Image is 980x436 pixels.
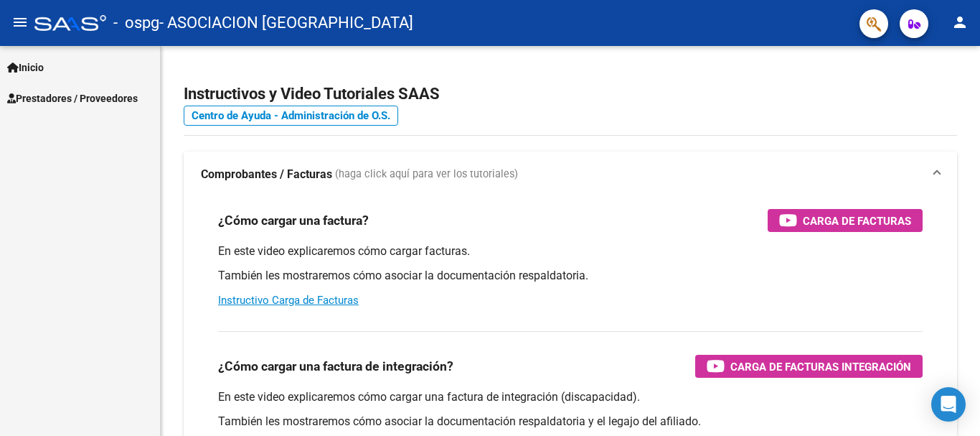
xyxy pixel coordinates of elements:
a: Instructivo Carga de Facturas [218,294,359,307]
h2: Instructivos y Video Tutoriales SAAS [184,80,957,108]
span: Carga de Facturas Integración [730,358,911,376]
span: - ASOCIACION [GEOGRAPHIC_DATA] [159,7,413,39]
button: Carga de Facturas [768,209,923,232]
button: Carga de Facturas Integración [695,355,923,378]
h3: ¿Cómo cargar una factura? [218,210,369,231]
p: En este video explicaremos cómo cargar facturas. [218,243,923,259]
a: Centro de Ayuda - Administración de O.S. [184,106,398,126]
span: Inicio [7,60,44,75]
div: Open Intercom Messenger [931,387,966,422]
p: También les mostraremos cómo asociar la documentación respaldatoria y el legajo del afiliado. [218,414,923,430]
span: Prestadores / Proveedores [7,91,138,106]
p: También les mostraremos cómo asociar la documentación respaldatoria. [218,268,923,284]
mat-expansion-panel-header: Comprobantes / Facturas (haga click aquí para ver los tutoriales) [184,152,957,198]
h3: ¿Cómo cargar una factura de integración? [218,356,453,376]
span: - ospg [113,7,159,39]
span: Carga de Facturas [803,212,911,230]
strong: Comprobantes / Facturas [201,167,332,182]
span: (haga click aquí para ver los tutoriales) [335,167,518,182]
p: En este video explicaremos cómo cargar una factura de integración (discapacidad). [218,389,923,405]
mat-icon: person [951,14,969,31]
mat-icon: menu [11,14,29,31]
